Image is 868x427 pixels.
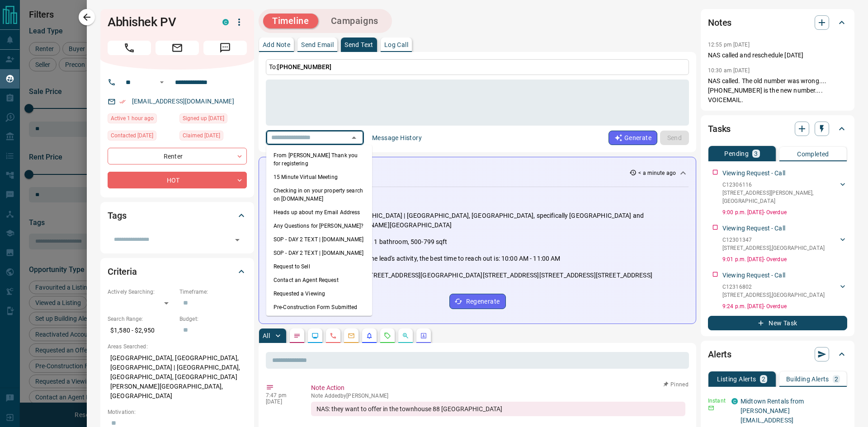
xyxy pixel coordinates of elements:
[708,76,847,105] p: NAS called. The old number was wrong.... [PHONE_NUMBER] is the new number.... VOICEMAIL.
[156,77,167,88] button: Open
[108,15,209,29] h1: Abhishek PV
[708,15,731,30] h2: Notes
[722,181,838,189] p: C12306116
[266,314,372,328] li: Requested an Offer
[266,287,372,300] li: Requested a Viewing
[366,332,373,339] svg: Listing Alerts
[609,131,657,145] button: Generate
[203,41,247,55] span: Message
[108,351,247,404] p: [GEOGRAPHIC_DATA], [GEOGRAPHIC_DATA], [GEOGRAPHIC_DATA] | [GEOGRAPHIC_DATA], [GEOGRAPHIC_DATA], [...
[108,261,247,282] div: Criteria
[179,131,247,143] div: Wed Jul 23 2025
[708,347,731,361] h2: Alerts
[420,332,427,339] svg: Agent Actions
[311,383,685,393] p: Note Action
[108,131,175,143] div: Wed Aug 13 2025
[311,402,685,416] div: NAS: they want to offer in the townhouse 88 [GEOGRAPHIC_DATA]
[183,114,224,123] span: Signed up [DATE]
[222,19,229,25] div: condos.ca
[384,42,408,48] p: Log Call
[708,397,726,405] p: Instant
[708,42,750,48] p: 12:55 pm [DATE]
[263,42,290,48] p: Add Note
[111,131,153,140] span: Contacted [DATE]
[266,300,372,314] li: Pre-Construction Form Submitted
[311,332,319,339] svg: Lead Browsing Activity
[132,98,234,105] a: [EMAIL_ADDRESS][DOMAIN_NAME]
[708,405,714,411] svg: Email
[722,291,825,299] p: [STREET_ADDRESS] , [GEOGRAPHIC_DATA]
[722,283,825,291] p: C12316802
[266,246,372,260] li: SOP - DAY 2 TEXT | [DOMAIN_NAME]
[708,118,847,140] div: Tasks
[179,315,247,323] p: Budget:
[449,294,506,309] button: Regenerate
[663,380,689,389] button: Pinned
[179,113,247,126] div: Sat Jul 16 2022
[108,264,137,279] h2: Criteria
[340,271,652,280] p: [DATE] - [STREET_ADDRESS][GEOGRAPHIC_DATA][STREET_ADDRESS][STREET_ADDRESS][STREET_ADDRESS]
[108,408,247,416] p: Motivation:
[108,288,175,296] p: Actively Searching:
[311,393,685,399] p: Note Added by [PERSON_NAME]
[340,237,448,247] p: 1 bedroom, 1 bathroom, 500-799 sqft
[722,224,785,233] p: Viewing Request - Call
[179,288,247,296] p: Timeframe:
[108,208,126,223] h2: Tags
[266,170,372,184] li: 15 Minute Virtual Meeting
[266,260,372,273] li: Request to Sell
[108,113,175,126] div: Fri Aug 15 2025
[277,63,331,70] span: [PHONE_NUMBER]
[266,149,372,170] li: From [PERSON_NAME] Thank you for registering
[266,206,372,219] li: Heads up about my Email Address
[754,150,758,157] p: 3
[108,323,175,338] p: $1,580 - $2,950
[722,208,847,216] p: 9:00 p.m. [DATE] - Overdue
[293,332,301,339] svg: Notes
[722,236,825,244] p: C12301347
[183,131,220,140] span: Claimed [DATE]
[402,332,409,339] svg: Opportunities
[367,131,427,145] button: Message History
[724,150,749,157] p: Pending
[266,164,689,181] div: Activity Summary< a minute ago
[231,234,244,246] button: Open
[108,205,247,226] div: Tags
[119,99,126,105] svg: Email Verified
[708,12,847,33] div: Notes
[330,332,337,339] svg: Calls
[384,332,391,339] svg: Requests
[108,343,247,351] p: Areas Searched:
[263,14,318,28] button: Timeline
[708,343,847,365] div: Alerts
[708,67,750,74] p: 10:30 am [DATE]
[762,376,765,382] p: 2
[266,399,297,405] p: [DATE]
[266,233,372,246] li: SOP - DAY 2 TEXT | [DOMAIN_NAME]
[786,376,829,382] p: Building Alerts
[708,51,847,60] p: NAS called and reschedule [DATE]
[340,211,689,230] p: [GEOGRAPHIC_DATA] | [GEOGRAPHIC_DATA], [GEOGRAPHIC_DATA], specifically [GEOGRAPHIC_DATA] and [PER...
[344,42,373,48] p: Send Text
[108,315,175,323] p: Search Range:
[638,169,676,177] p: < a minute ago
[722,179,847,207] div: C12306116[STREET_ADDRESS][PERSON_NAME],[GEOGRAPHIC_DATA]
[156,41,199,55] span: Email
[348,131,360,144] button: Close
[266,59,689,75] p: To:
[708,122,731,136] h2: Tasks
[722,255,847,263] p: 9:01 p.m. [DATE] - Overdue
[722,271,785,280] p: Viewing Request - Call
[266,184,372,206] li: Checking in on your property search on [DOMAIN_NAME]
[835,376,838,382] p: 2
[722,281,847,301] div: C12316802[STREET_ADDRESS],[GEOGRAPHIC_DATA]
[717,376,756,382] p: Listing Alerts
[722,244,825,252] p: [STREET_ADDRESS] , [GEOGRAPHIC_DATA]
[797,151,829,157] p: Completed
[266,219,372,233] li: Any Questions for [PERSON_NAME]?
[722,169,785,178] p: Viewing Request - Call
[348,332,355,339] svg: Emails
[301,42,334,48] p: Send Email
[708,316,847,330] button: New Task
[322,14,387,28] button: Campaigns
